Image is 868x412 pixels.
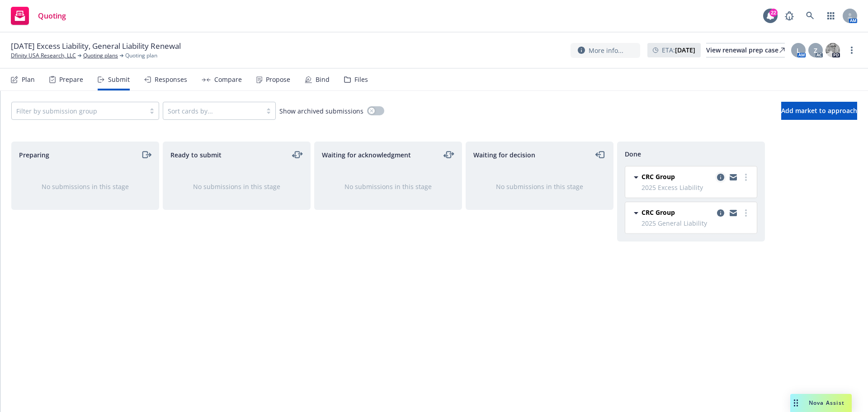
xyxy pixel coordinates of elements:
a: Dfinity USA Research, LLC [11,52,76,60]
span: Quoting plan [125,52,157,60]
div: Compare [214,76,242,83]
a: copy logging email [715,172,726,183]
span: CRC Group [642,208,675,217]
a: moveLeft [595,149,606,160]
span: Show archived submissions [279,106,363,116]
span: Z [814,46,817,55]
a: more [741,172,751,183]
div: Bind [316,76,330,83]
div: 22 [769,9,778,17]
div: Plan [22,76,35,83]
div: Drag to move [790,394,802,412]
div: Prepare [59,76,83,83]
img: photo [826,43,840,57]
span: Waiting for decision [473,150,535,160]
div: Files [354,76,368,83]
div: No submissions in this stage [26,182,144,191]
a: copy logging email [728,208,739,218]
a: Switch app [822,7,840,25]
div: No submissions in this stage [178,182,296,191]
span: CRC Group [642,172,675,181]
span: 2025 General Liability [642,218,751,228]
a: moveLeftRight [443,149,454,160]
a: copy logging email [715,208,726,218]
span: ETA : [662,45,695,55]
div: Submit [108,76,130,83]
span: [DATE] Excess Liability, General Liability Renewal [11,41,181,52]
span: Quoting [38,12,66,19]
div: View renewal prep case [706,43,785,57]
a: Quoting [7,3,70,28]
a: copy logging email [728,172,739,183]
div: Propose [266,76,290,83]
div: No submissions in this stage [481,182,599,191]
a: Report a Bug [780,7,798,25]
a: moveRight [141,149,151,160]
button: Add market to approach [781,102,857,120]
a: Search [801,7,819,25]
button: More info... [571,43,640,58]
span: More info... [589,46,623,55]
span: Ready to submit [170,150,222,160]
span: 2025 Excess Liability [642,183,751,192]
span: Done [625,149,641,159]
div: Responses [155,76,187,83]
a: moveLeftRight [292,149,303,160]
a: more [846,45,857,56]
a: Quoting plans [83,52,118,60]
span: L [797,46,800,55]
div: No submissions in this stage [329,182,447,191]
span: Waiting for acknowledgment [322,150,411,160]
span: Add market to approach [781,106,857,115]
span: Preparing [19,150,49,160]
a: more [741,208,751,218]
button: Nova Assist [790,394,852,412]
strong: [DATE] [675,46,695,54]
a: View renewal prep case [706,43,785,57]
span: Nova Assist [809,399,844,407]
